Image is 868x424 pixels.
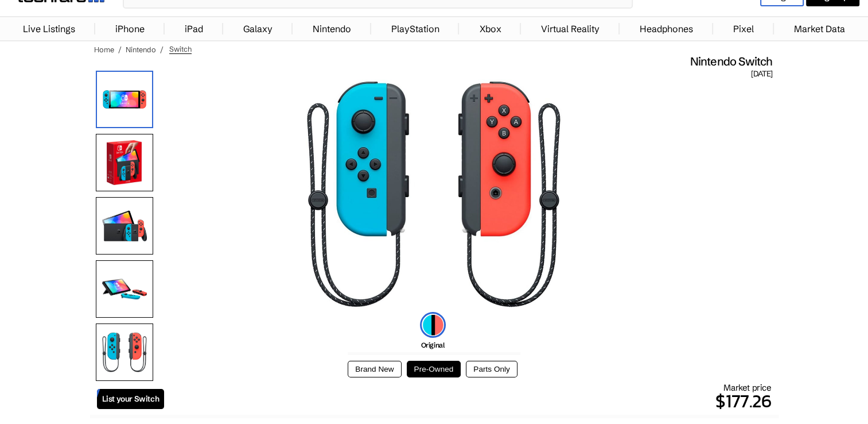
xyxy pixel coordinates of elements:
[348,361,401,377] button: Brand New
[179,17,209,40] a: iPad
[385,17,445,40] a: PlayStation
[126,45,156,54] a: Nintendo
[407,361,461,377] button: Pre-Owned
[110,17,150,40] a: iPhone
[634,17,699,40] a: Headphones
[690,54,772,69] span: Nintendo Switch
[160,45,164,54] span: /
[727,17,760,40] a: Pixel
[535,17,605,40] a: Virtual Reality
[118,45,122,54] span: /
[164,387,771,415] p: $177.26
[96,197,153,255] img: All
[96,71,153,128] img: Nintendo Switch
[17,17,81,40] a: Live Listings
[102,394,159,404] span: List your Switch
[96,134,153,191] img: Box
[94,45,114,54] a: Home
[96,323,153,381] img: Controllers
[420,312,446,338] img: original-icon
[751,69,772,79] span: [DATE]
[164,382,771,415] div: Market price
[96,260,153,318] img: Side
[466,361,517,377] button: Parts Only
[169,44,192,54] span: Switch
[788,17,851,40] a: Market Data
[421,341,445,349] span: Original
[307,17,357,40] a: Nintendo
[306,79,562,309] img: Nintendo Switch
[97,389,165,409] a: List your Switch
[238,17,278,40] a: Galaxy
[473,17,507,40] a: Xbox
